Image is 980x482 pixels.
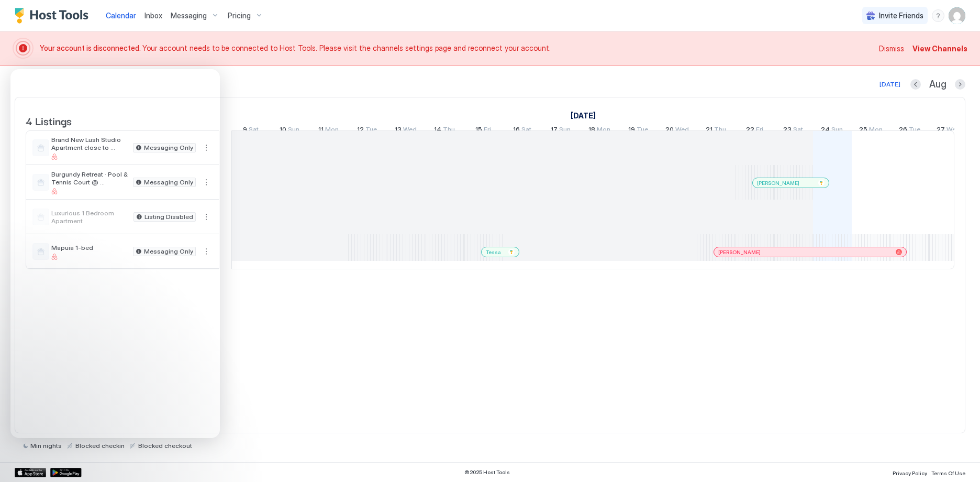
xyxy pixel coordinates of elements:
span: 19 [628,125,635,136]
span: Wed [946,125,960,136]
div: menu [932,9,944,22]
span: Sun [831,125,843,136]
span: 10 [280,125,286,136]
a: Terms Of Use [931,467,965,478]
span: Blocked checkout [138,442,192,450]
span: 27 [937,125,945,136]
span: Your account needs to be connected to Host Tools. Please visit the channels settings page and rec... [40,43,873,53]
iframe: Intercom live chat [10,69,220,438]
a: August 25, 2025 [856,123,885,138]
a: August 19, 2025 [626,123,651,138]
span: 9 [243,125,247,136]
a: August 21, 2025 [703,123,729,138]
span: Min nights [30,442,62,450]
span: Wed [675,125,689,136]
span: Sat [793,125,803,136]
a: August 20, 2025 [663,123,692,138]
a: Host Tools Logo [15,8,93,24]
span: Your account is disconnected. [40,43,142,52]
a: August 17, 2025 [548,123,573,138]
span: 14 [434,125,441,136]
span: 13 [395,125,402,136]
a: App Store [15,468,46,477]
a: August 18, 2025 [586,123,613,138]
span: 25 [859,125,867,136]
span: [PERSON_NAME] [718,249,761,256]
span: © 2025 Host Tools [464,469,510,476]
span: Tue [909,125,920,136]
button: [DATE] [878,78,902,91]
a: August 13, 2025 [392,123,419,138]
span: Mon [597,125,610,136]
span: Sat [521,125,531,136]
a: August 16, 2025 [510,123,534,138]
div: User profile [949,7,965,24]
div: [DATE] [879,80,900,89]
span: Pricing [228,11,251,20]
span: Calendar [106,11,136,20]
span: 12 [357,125,364,136]
a: Privacy Policy [893,467,927,478]
a: Inbox [144,10,162,21]
span: Inbox [144,11,162,20]
span: Mon [325,125,339,136]
span: Wed [403,125,417,136]
span: 11 [318,125,324,136]
span: 17 [551,125,558,136]
span: 22 [746,125,754,136]
span: Blocked checkin [75,442,125,450]
span: Invite Friends [879,11,923,20]
a: August 9, 2025 [568,108,598,123]
div: Dismiss [879,43,904,54]
span: Tue [365,125,377,136]
span: Thu [714,125,726,136]
span: Sat [249,125,259,136]
a: August 22, 2025 [743,123,766,138]
span: Tessa [486,249,501,256]
a: August 12, 2025 [354,123,380,138]
div: View Channels [912,43,967,54]
a: August 9, 2025 [240,123,261,138]
span: 26 [899,125,907,136]
span: Messaging [171,11,207,20]
span: 15 [475,125,482,136]
span: 20 [665,125,674,136]
a: August 23, 2025 [781,123,806,138]
span: Terms Of Use [931,470,965,476]
a: August 26, 2025 [896,123,923,138]
span: Fri [484,125,491,136]
span: 16 [513,125,520,136]
span: Sun [288,125,299,136]
a: August 10, 2025 [277,123,302,138]
span: Thu [443,125,455,136]
span: Mon [869,125,883,136]
button: Previous month [910,79,921,90]
a: August 15, 2025 [473,123,494,138]
a: August 24, 2025 [818,123,845,138]
span: 24 [821,125,830,136]
span: Fri [756,125,763,136]
span: 23 [783,125,792,136]
a: Google Play Store [50,468,82,477]
span: Tue [637,125,648,136]
span: 21 [706,125,712,136]
button: Next month [955,79,965,90]
span: Privacy Policy [893,470,927,476]
span: 18 [588,125,595,136]
span: Aug [929,79,946,91]
a: August 27, 2025 [934,123,963,138]
span: [PERSON_NAME] [757,180,799,187]
iframe: Intercom live chat [10,446,36,472]
span: Sun [559,125,571,136]
a: August 14, 2025 [431,123,458,138]
a: August 11, 2025 [316,123,341,138]
a: Calendar [106,10,136,21]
